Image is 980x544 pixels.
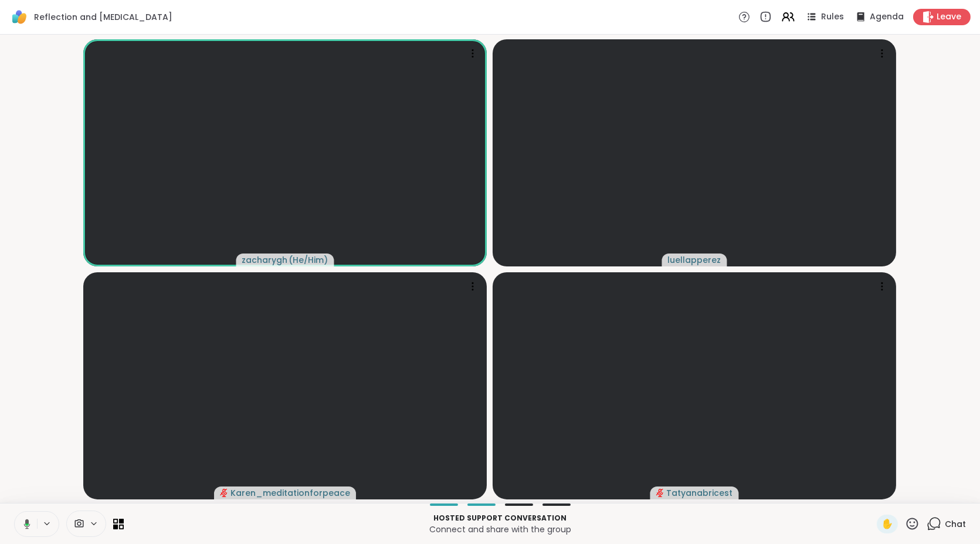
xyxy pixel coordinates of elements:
span: Agenda [870,11,904,23]
span: zacharygh [242,254,288,266]
span: Tatyanabricest [667,487,733,499]
span: Reflection and [MEDICAL_DATA] [34,11,172,23]
span: Rules [821,11,844,23]
p: Hosted support conversation [131,513,870,523]
img: ShareWell Logomark [9,7,29,27]
span: ( He/Him ) [289,254,328,266]
span: luellapperez [668,254,721,266]
span: Leave [937,11,961,23]
span: Chat [945,518,966,530]
span: audio-muted [220,489,228,497]
p: Connect and share with the group [131,523,870,535]
span: audio-muted [656,489,664,497]
span: Karen_meditationforpeace [230,487,350,499]
span: ✋ [881,517,893,531]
